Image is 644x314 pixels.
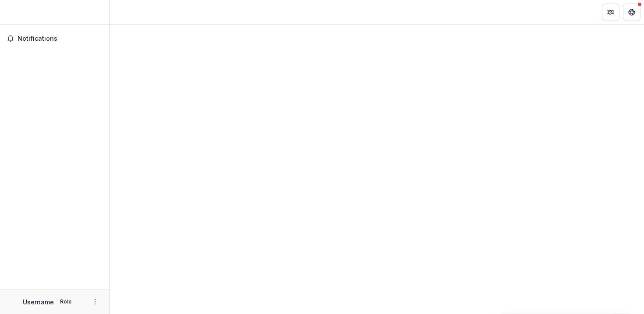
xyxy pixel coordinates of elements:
[623,4,640,21] button: Get Help
[57,298,74,306] p: Role
[4,32,106,46] button: Notifications
[90,296,100,307] button: More
[18,35,102,42] span: Notifications
[602,4,619,21] button: Partners
[23,297,54,307] p: Username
